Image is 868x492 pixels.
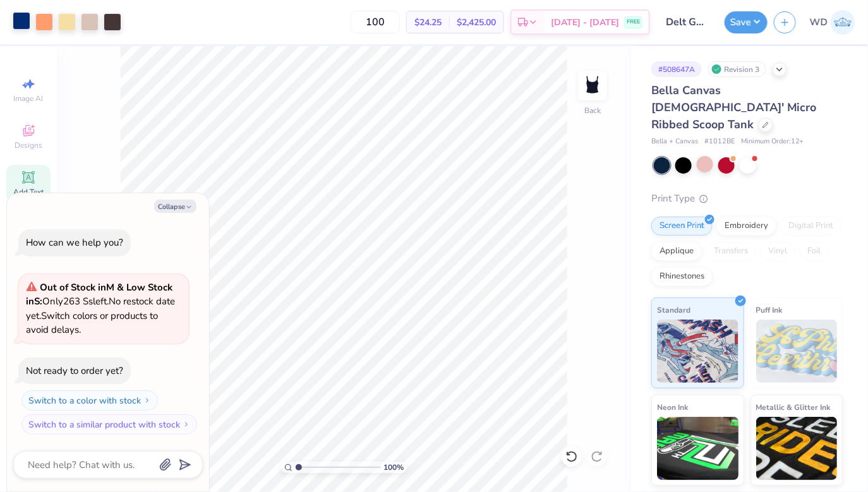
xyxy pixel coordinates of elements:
div: How can we help you? [26,236,123,249]
div: Applique [651,242,702,261]
img: Back [580,73,605,99]
span: Neon Ink [657,400,688,414]
span: Metallic & Glitter Ink [756,400,831,414]
span: Image AI [14,93,44,104]
div: Digital Print [780,217,841,236]
input: Untitled Design [656,9,718,35]
img: Standard [657,320,738,383]
span: No restock date yet. [26,295,175,322]
div: Embroidery [716,217,776,236]
button: Switch to a color with stock [21,390,158,411]
div: Transfers [706,242,756,261]
span: Standard [657,303,690,316]
div: Back [584,105,601,116]
span: Bella Canvas [DEMOGRAPHIC_DATA]' Micro Ribbed Scoop Tank [651,83,817,132]
span: Minimum Order: 12 + [741,136,804,147]
span: FREE [627,18,640,27]
span: 100 % [384,462,404,473]
img: Switch to a similar product with stock [183,421,190,428]
div: Screen Print [651,217,713,236]
span: Designs [15,140,42,150]
span: $2,425.00 [457,16,496,29]
img: Neon Ink [657,417,738,480]
span: Bella + Canvas [651,136,698,147]
span: $24.25 [414,16,442,29]
div: Print Type [651,191,843,206]
div: Vinyl [760,242,795,261]
strong: Out of Stock in M [40,281,117,294]
span: Puff Ink [756,303,783,316]
div: Rhinestones [651,267,713,286]
img: Puff Ink [756,320,838,383]
span: Only 263 Ss left. Switch colors or products to avoid delays. [26,281,175,337]
span: Add Text [13,187,44,197]
img: Switch to a color with stock [143,397,151,404]
span: # 1012BE [704,136,735,147]
span: [DATE] - [DATE] [551,16,619,29]
input: – – [351,11,400,33]
div: Foil [799,242,829,261]
div: Not ready to order yet? [26,364,123,377]
button: Collapse [154,200,196,213]
img: Metallic & Glitter Ink [756,417,838,480]
button: Switch to a similar product with stock [21,414,197,435]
